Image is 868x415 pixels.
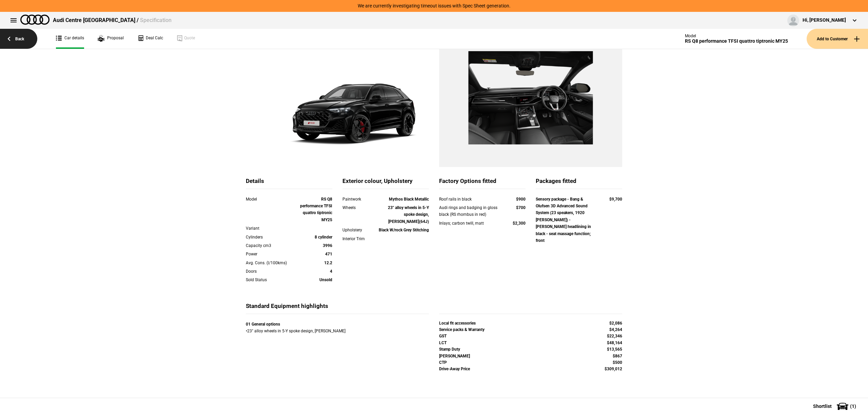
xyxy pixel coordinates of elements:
[379,228,429,232] strong: Black W/rock Grey Stitching
[609,197,622,202] strong: $9,700
[325,252,332,256] strong: 471
[807,29,868,49] button: Add to Customer
[685,38,788,44] div: RS Q8 performance TFSI quattro tiptronic MY25
[246,177,332,189] div: Details
[319,277,332,282] strong: Unsold
[813,404,832,409] span: Shortlist
[246,234,298,241] div: Cylinders
[613,360,622,365] strong: $500
[613,354,622,358] strong: $867
[516,205,526,210] strong: $700
[516,197,526,202] strong: $900
[246,321,429,335] div: • 23" alloy wheels in 5-Y spoke design, [PERSON_NAME]
[342,177,429,189] div: Exterior colour, Upholstery
[607,347,622,352] strong: $13,565
[342,196,377,203] div: Paintwork
[246,276,298,283] div: Sold Status
[98,29,124,49] a: Proposal
[246,322,280,327] strong: 01 General options
[246,196,298,203] div: Model
[140,17,172,23] span: Specification
[246,302,429,314] div: Standard Equipment highlights
[342,204,377,211] div: Wheels
[20,15,50,25] img: audi.png
[536,197,591,243] strong: Sensory package - Bang & Olufsen 3D Advanced Sound System (23 speakers, 1920 [PERSON_NAME]) - [PE...
[439,354,470,358] strong: [PERSON_NAME]
[439,347,460,352] strong: Stamp Duty
[439,177,526,189] div: Factory Options fitted
[246,242,298,249] div: Capacity cm3
[137,29,163,49] a: Deal Calc
[803,398,868,415] button: Shortlist(1)
[439,220,500,227] div: Inlays; carbon twill, matt
[439,367,470,371] strong: Drive-Away Price
[609,327,622,332] strong: $4,264
[53,17,172,24] div: Audi Centre [GEOGRAPHIC_DATA] /
[330,269,332,274] strong: 4
[439,334,447,338] strong: GST
[439,196,500,203] div: Roof rails in black
[607,334,622,338] strong: $22,346
[342,227,377,233] div: Upholstery
[513,221,526,226] strong: $2,300
[536,177,622,189] div: Packages fitted
[246,251,298,257] div: Power
[323,243,332,248] strong: 3996
[609,321,622,326] strong: $2,086
[324,261,332,265] strong: 12.2
[246,268,298,275] div: Doors
[315,235,332,240] strong: 8 cylinder
[389,197,429,202] strong: Mythos Black Metallic
[850,404,856,409] span: ( 1 )
[342,235,377,242] div: Interior Trim
[246,260,298,266] div: Avg. Cons. (l/100kms)
[439,360,447,365] strong: CTP
[439,340,447,345] strong: LCT
[439,321,476,326] strong: Local fit accessories
[246,225,298,232] div: Variant
[685,34,788,38] div: Model
[56,29,84,49] a: Car details
[607,340,622,345] strong: $48,164
[803,17,846,24] div: Hi, [PERSON_NAME]
[439,204,500,218] div: Audi rings and badging in gloss black (RS rhombus in red)
[388,205,429,224] strong: 23" alloy wheels in 5-Y spoke design, [PERSON_NAME](64J)
[605,367,622,371] strong: $309,012
[439,327,485,332] strong: Service packs & Warranty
